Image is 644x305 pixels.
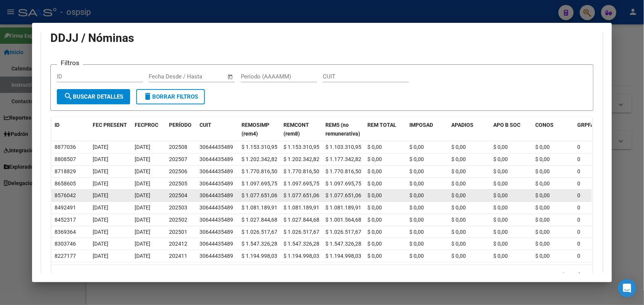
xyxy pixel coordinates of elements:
span: $ 0,00 [409,241,424,247]
span: 202504 [169,192,187,198]
datatable-header-cell: CUIT [196,117,238,142]
span: [DATE] [135,241,150,247]
span: $ 0,00 [493,168,508,174]
span: 202508 [169,144,187,150]
span: 202506 [169,168,187,174]
div: 30644435489 [200,203,233,212]
span: [DATE] [93,156,108,162]
datatable-header-cell: CONOS [532,117,574,142]
span: CONOS [535,122,554,128]
div: Open Intercom Messenger [618,279,636,297]
span: $ 0,00 [409,144,424,150]
span: 8303746 [55,241,76,247]
datatable-header-cell: APO B SOC [490,117,532,142]
span: IMPOSAD [409,122,433,128]
span: 0 [577,217,580,223]
datatable-header-cell: REM TOTAL [364,117,406,142]
datatable-header-cell: FEC PRESENT [90,117,132,142]
span: REMCONT (rem8) [283,122,309,137]
span: 8576042 [55,192,76,198]
span: REM5 (no remunerativa) [325,122,360,137]
span: $ 0,00 [535,241,550,247]
span: 0 [577,241,580,247]
span: $ 0,00 [493,217,508,223]
a: go to previous page [556,270,571,279]
div: 30644435489 [200,191,233,200]
span: [DATE] [135,229,150,235]
span: $ 0,00 [367,168,382,174]
span: [DATE] [93,253,108,259]
span: REM TOTAL [367,122,396,128]
span: 8658605 [55,180,76,187]
span: $ 1.194.998,03 [241,253,277,259]
span: $ 0,00 [451,180,466,187]
span: $ 1.177.342,82 [325,156,361,162]
span: 202503 [169,204,187,211]
input: Fecha fin [187,73,224,80]
span: $ 0,00 [409,253,424,259]
datatable-header-cell: REMCONT (rem8) [280,117,322,142]
span: $ 0,00 [535,192,550,198]
span: [DATE] [93,168,108,174]
span: 202505 [169,180,187,187]
span: $ 1.103.310,95 [325,144,361,150]
span: [DATE] [93,241,108,247]
span: 8492491 [55,204,76,211]
span: FECPROC [135,122,158,128]
span: $ 1.026.517,67 [283,229,319,235]
input: Fecha inicio [149,73,180,80]
span: $ 0,00 [451,204,466,211]
span: $ 0,00 [367,156,382,162]
span: [DATE] [135,156,150,162]
span: $ 1.770.816,50 [283,168,319,174]
datatable-header-cell: IMPOSAD [406,117,448,142]
datatable-header-cell: REMOSIMP (rem4) [238,117,280,142]
span: $ 0,00 [493,229,508,235]
mat-icon: search [64,92,73,101]
datatable-header-cell: REM5 (no remunerativa) [322,117,364,142]
span: $ 1.153.310,95 [283,144,319,150]
datatable-header-cell: ID [52,117,90,142]
span: $ 0,00 [535,253,550,259]
h3: Filtros [57,59,83,67]
span: 0 [577,204,580,211]
span: 8369364 [55,229,76,235]
div: 30644435489 [200,167,233,176]
div: 30644435489 [200,228,233,236]
span: $ 1.027.844,68 [241,217,277,223]
span: $ 1.077.651,06 [283,192,319,198]
span: CUIT [200,122,211,128]
span: $ 0,00 [535,217,550,223]
div: 30644435489 [200,216,233,224]
span: $ 0,00 [451,217,466,223]
span: 0 [577,156,580,162]
button: Borrar Filtros [136,89,205,104]
span: $ 1.194.998,03 [325,253,361,259]
span: $ 1.077.651,06 [325,192,361,198]
span: [DATE] [135,217,150,223]
span: [DATE] [93,192,108,198]
span: $ 0,00 [451,192,466,198]
span: $ 0,00 [535,156,550,162]
span: $ 0,00 [367,192,382,198]
span: $ 0,00 [493,192,508,198]
div: 30644435489 [200,240,233,248]
span: [DATE] [93,144,108,150]
span: FEC PRESENT [93,122,127,128]
span: [DATE] [135,192,150,198]
span: REMOSIMP (rem4) [241,122,269,137]
span: $ 1.770.816,50 [241,168,277,174]
mat-icon: delete [143,92,152,101]
span: $ 1.001.564,68 [325,217,361,223]
span: $ 1.547.326,28 [325,241,361,247]
span: Borrar Filtros [143,93,198,100]
span: $ 0,00 [451,253,466,259]
span: $ 0,00 [367,144,382,150]
span: $ 1.097.695,75 [325,180,361,187]
span: $ 1.202.342,82 [283,156,319,162]
span: $ 1.097.695,75 [241,180,277,187]
span: DDJJ / Nóminas [50,31,134,45]
div: 30644435489 [200,143,233,152]
span: $ 1.077.651,06 [241,192,277,198]
span: $ 1.202.342,82 [241,156,277,162]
